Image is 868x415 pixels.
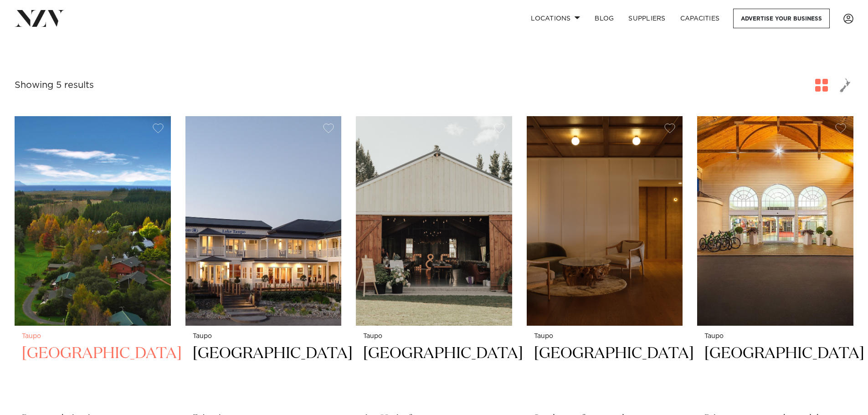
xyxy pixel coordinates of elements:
[363,333,505,340] small: Taupo
[15,78,94,92] div: Showing 5 results
[621,9,673,28] a: SUPPLIERS
[704,333,846,340] small: Taupo
[193,333,334,340] small: Taupo
[587,9,621,28] a: BLOG
[673,9,727,28] a: Capacities
[733,9,830,28] a: Advertise your business
[363,343,505,405] h2: [GEOGRAPHIC_DATA]
[534,333,676,340] small: Taupo
[524,9,587,28] a: Locations
[22,333,164,340] small: Taupo
[534,343,676,405] h2: [GEOGRAPHIC_DATA]
[704,343,846,405] h2: [GEOGRAPHIC_DATA]
[22,343,164,405] h2: [GEOGRAPHIC_DATA]
[193,343,334,405] h2: [GEOGRAPHIC_DATA]
[15,10,64,26] img: nzv-logo.png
